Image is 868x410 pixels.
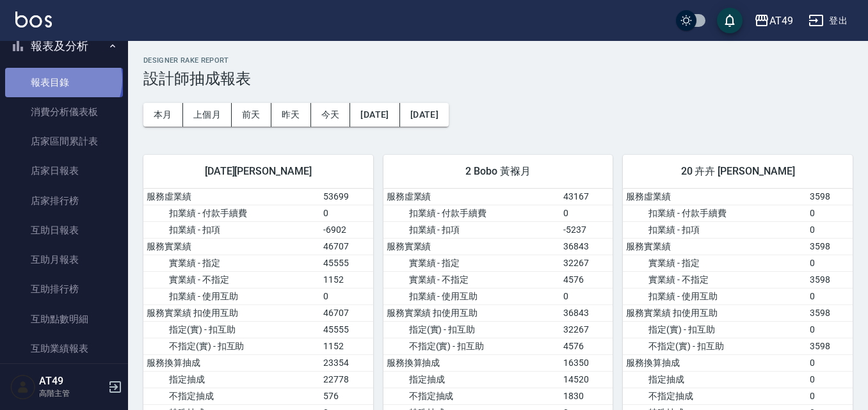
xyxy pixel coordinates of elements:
td: 3598 [807,238,853,255]
td: 32267 [560,255,613,271]
td: 0 [807,388,853,404]
td: 36843 [560,304,613,321]
button: 昨天 [271,103,311,127]
td: 36843 [560,238,613,255]
a: 消費分析儀表板 [5,97,123,127]
td: 不指定抽成 [623,388,807,404]
td: 0 [320,205,373,221]
td: 0 [807,255,853,271]
a: 店家日報表 [5,156,123,185]
button: [DATE] [400,103,449,127]
button: 前天 [232,103,271,127]
td: 服務虛業績 [383,189,560,205]
button: [DATE] [350,103,399,127]
td: 不指定抽成 [143,388,320,404]
td: 0 [807,371,853,388]
td: 不指定(實) - 扣互助 [383,338,560,354]
a: 店家排行榜 [5,186,123,216]
a: 互助月報表 [5,245,123,274]
span: 2 Bobo 黃褓月 [399,165,598,178]
td: 扣業績 - 付款手續費 [143,205,320,221]
td: 扣業績 - 扣項 [623,221,807,238]
td: 3598 [807,271,853,288]
td: 3598 [807,189,853,205]
a: 互助日報表 [5,216,123,245]
button: 上個月 [183,103,232,127]
td: 3598 [807,338,853,354]
button: save [717,8,743,33]
td: 0 [807,205,853,221]
td: 0 [807,288,853,304]
td: 0 [807,354,853,371]
td: 0 [560,288,613,304]
td: 實業績 - 指定 [383,255,560,271]
td: -6902 [320,221,373,238]
td: 4576 [560,271,613,288]
td: 服務實業績 [143,238,320,255]
h5: AT49 [39,375,104,388]
td: 0 [560,205,613,221]
button: 本月 [143,103,183,127]
td: 46707 [320,238,373,255]
td: 服務實業績 [383,238,560,255]
td: 1152 [320,271,373,288]
td: 1830 [560,388,613,404]
img: Person [10,374,36,400]
a: 店家區間累計表 [5,127,123,156]
p: 高階主管 [39,388,104,399]
td: 扣業績 - 扣項 [383,221,560,238]
a: 互助點數明細 [5,304,123,334]
td: 扣業績 - 付款手續費 [623,205,807,221]
button: AT49 [749,8,798,34]
td: 實業績 - 指定 [623,255,807,271]
td: 不指定抽成 [383,388,560,404]
td: 扣業績 - 使用互助 [143,288,320,304]
td: 16350 [560,354,613,371]
td: 指定(實) - 扣互助 [383,321,560,338]
td: 指定抽成 [143,371,320,388]
td: 不指定(實) - 扣互助 [623,338,807,354]
td: 43167 [560,189,613,205]
a: 報表目錄 [5,68,123,97]
td: 45555 [320,321,373,338]
div: AT49 [769,13,793,29]
td: -5237 [560,221,613,238]
td: 服務實業績 扣使用互助 [383,304,560,321]
td: 23354 [320,354,373,371]
td: 指定抽成 [383,371,560,388]
td: 服務實業績 [623,238,807,255]
a: 互助業績報表 [5,334,123,363]
td: 服務換算抽成 [623,354,807,371]
td: 22778 [320,371,373,388]
td: 服務實業績 扣使用互助 [623,304,807,321]
td: 32267 [560,321,613,338]
td: 服務換算抽成 [383,354,560,371]
td: 指定抽成 [623,371,807,388]
td: 實業績 - 指定 [143,255,320,271]
td: 扣業績 - 扣項 [143,221,320,238]
td: 0 [807,221,853,238]
td: 服務換算抽成 [143,354,320,371]
td: 指定(實) - 扣互助 [623,321,807,338]
td: 服務實業績 扣使用互助 [143,304,320,321]
td: 實業績 - 不指定 [383,271,560,288]
td: 實業績 - 不指定 [623,271,807,288]
td: 4576 [560,338,613,354]
td: 扣業績 - 使用互助 [623,288,807,304]
h3: 設計師抽成報表 [143,70,853,88]
td: 實業績 - 不指定 [143,271,320,288]
button: 報表及分析 [5,29,123,63]
button: 今天 [311,103,351,127]
td: 不指定(實) - 扣互助 [143,338,320,354]
td: 576 [320,388,373,404]
img: Logo [15,12,52,28]
span: 20 卉卉 [PERSON_NAME] [638,165,837,178]
td: 1152 [320,338,373,354]
span: [DATE][PERSON_NAME] [159,165,358,178]
a: 互助排行榜 [5,274,123,304]
h2: Designer Rake Report [143,56,853,65]
td: 3598 [807,304,853,321]
td: 46707 [320,304,373,321]
td: 14520 [560,371,613,388]
td: 扣業績 - 付款手續費 [383,205,560,221]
